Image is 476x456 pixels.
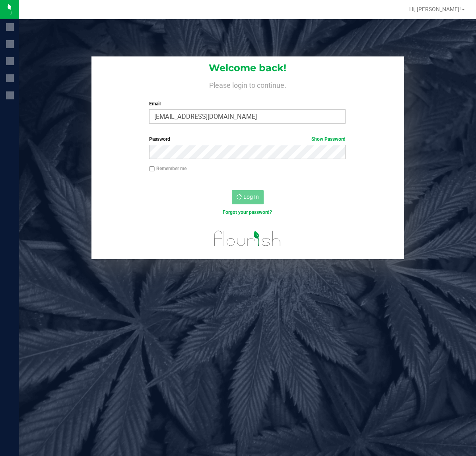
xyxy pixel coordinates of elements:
span: Hi, [PERSON_NAME]! [409,6,461,12]
h4: Please login to continue. [91,80,404,89]
span: Password [149,136,170,142]
button: Log In [232,190,264,204]
input: Remember me [149,166,155,172]
a: Forgot your password? [223,210,272,215]
a: Show Password [311,136,346,142]
img: flourish_logo.svg [208,224,287,253]
span: Log In [243,194,259,200]
label: Email [149,100,346,107]
h1: Welcome back! [91,63,404,73]
label: Remember me [149,165,187,172]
